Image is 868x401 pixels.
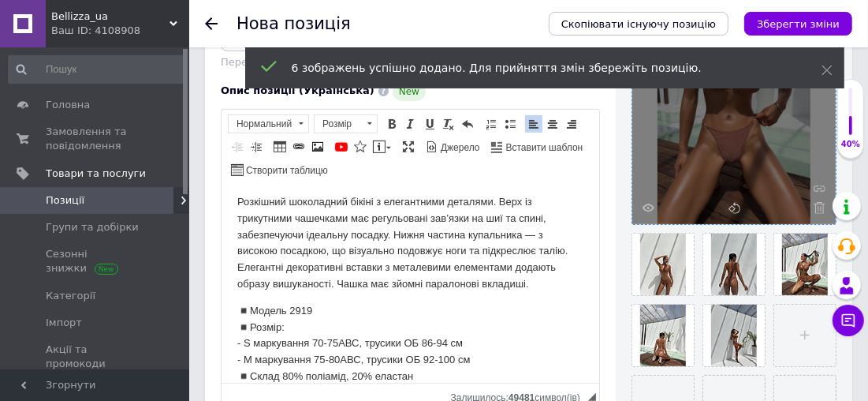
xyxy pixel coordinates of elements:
[205,17,218,30] div: Повернутися назад
[222,186,599,383] iframe: Редактор, D9643C44-749E-49C2-8F29-4FC825C013B4
[271,138,289,156] a: Таблиця
[833,305,864,336] button: Чат з покупцем
[46,247,146,275] span: Сезонні знижки
[371,138,393,156] a: Вставити повідомлення
[290,138,307,156] a: Вставити/Редагувати посилання (Ctrl+L)
[489,138,586,156] a: Вставити шаблон
[315,115,362,133] span: Розмір
[504,141,583,155] span: Вставити шаблон
[440,115,457,133] a: Видалити форматування
[314,114,378,133] a: Розмір
[51,24,189,38] div: Ваш ID: 4108908
[588,393,596,401] span: Потягніть для зміни розмірів
[561,18,716,30] span: Скопіювати існуючу позицію
[8,55,185,84] input: Пошук
[237,14,351,33] h1: Нова позиція
[46,343,146,371] span: Акції та промокоди
[438,141,480,155] span: Джерело
[46,289,95,303] span: Категорії
[16,9,362,200] body: Редактор, D9643C44-749E-49C2-8F29-4FC825C013B4
[51,9,170,24] span: Bellizza_ua
[352,138,369,156] a: Вставити іконку
[46,125,146,153] span: Замовлення та повідомлення
[46,220,139,234] span: Групи та добірки
[46,193,84,208] span: Позиції
[400,138,417,156] a: Максимізувати
[228,114,309,133] a: Нормальний
[757,18,840,30] i: Зберегти зміни
[501,115,519,133] a: Вставити/видалити маркований список
[838,139,863,150] div: 40%
[333,138,350,156] a: Додати відео з YouTube
[549,12,728,36] button: Скопіювати існуючу позицію
[459,115,476,133] a: Повернути (Ctrl+Z)
[292,60,782,76] div: 6 зображень успішно додано. Для прийняття змін збережіть позицію.
[221,84,374,96] span: Опис позиції (Українська)
[229,161,330,178] a: Створити таблицю
[525,115,542,133] a: По лівому краю
[248,138,265,156] a: Збільшити відступ
[421,115,438,133] a: Підкреслений (Ctrl+U)
[46,316,82,330] span: Імпорт
[383,115,400,133] a: Жирний (Ctrl+B)
[423,138,482,156] a: Джерело
[229,115,293,133] span: Нормальний
[744,12,852,36] button: Зберегти зміни
[837,79,864,159] div: 40% Якість заповнення
[309,138,326,156] a: Зображення
[402,115,419,133] a: Курсив (Ctrl+I)
[46,167,146,181] span: Товари та послуги
[244,164,328,178] span: Створити таблицю
[16,118,362,200] p: ◾️Модель 2919 ◾️Розмір: - S маркування 70-75АВС, трусики ОБ 86-94 см - M маркування 75-80АВС, тру...
[16,9,362,107] p: Розкішний шоколадний бікіні з елегантними деталями. Верх із трикутними чашечками має регульовані ...
[221,56,356,68] span: Перекласти українською
[563,115,580,133] a: По правому краю
[229,138,246,156] a: Зменшити відступ
[46,98,90,112] span: Головна
[544,115,561,133] a: По центру
[482,115,500,133] a: Вставити/видалити нумерований список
